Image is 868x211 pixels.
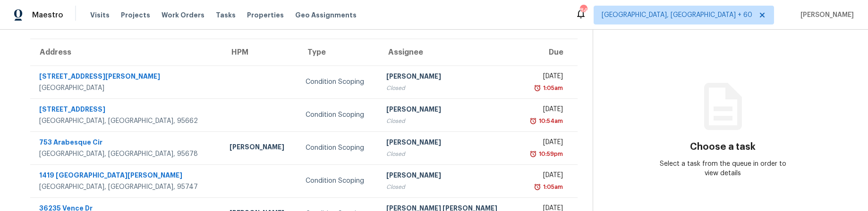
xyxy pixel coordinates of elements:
[162,10,204,20] span: Work Orders
[306,77,371,87] div: Condition Scoping
[39,170,214,182] div: 1419 [GEOGRAPHIC_DATA][PERSON_NAME]
[39,116,214,126] div: [GEOGRAPHIC_DATA], [GEOGRAPHIC_DATA], 95662
[386,72,509,83] div: [PERSON_NAME]
[534,182,541,192] img: Overdue Alarm Icon
[306,176,371,186] div: Condition Scoping
[386,170,509,182] div: [PERSON_NAME]
[524,72,563,83] div: [DATE]
[247,10,284,20] span: Properties
[379,39,517,65] th: Assignee
[39,83,214,93] div: [GEOGRAPHIC_DATA]
[529,149,537,159] img: Overdue Alarm Icon
[534,83,541,93] img: Overdue Alarm Icon
[39,72,214,83] div: [STREET_ADDRESS][PERSON_NAME]
[306,110,371,120] div: Condition Scoping
[295,10,357,20] span: Geo Assignments
[386,138,509,149] div: [PERSON_NAME]
[541,83,563,93] div: 1:05am
[524,138,563,149] div: [DATE]
[39,182,214,192] div: [GEOGRAPHIC_DATA], [GEOGRAPHIC_DATA], 95747
[298,39,379,65] th: Type
[216,12,236,18] span: Tasks
[222,39,298,65] th: HPM
[30,39,222,65] th: Address
[537,149,563,159] div: 10:59pm
[90,10,110,20] span: Visits
[580,6,587,15] div: 841
[541,182,563,192] div: 1:05am
[386,83,509,93] div: Closed
[386,182,509,192] div: Closed
[517,39,578,65] th: Due
[32,10,63,20] span: Maestro
[306,143,371,153] div: Condition Scoping
[386,149,509,159] div: Closed
[797,10,854,20] span: [PERSON_NAME]
[230,142,291,154] div: [PERSON_NAME]
[690,142,756,152] h3: Choose a task
[658,159,788,178] div: Select a task from the queue in order to view details
[537,116,563,126] div: 10:54am
[529,116,537,126] img: Overdue Alarm Icon
[386,105,509,116] div: [PERSON_NAME]
[121,10,150,20] span: Projects
[602,10,752,20] span: [GEOGRAPHIC_DATA], [GEOGRAPHIC_DATA] + 60
[39,138,214,149] div: 753 Arabesque Cir
[386,116,509,126] div: Closed
[39,149,214,159] div: [GEOGRAPHIC_DATA], [GEOGRAPHIC_DATA], 95678
[524,170,563,182] div: [DATE]
[39,105,214,116] div: [STREET_ADDRESS]
[524,105,563,116] div: [DATE]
